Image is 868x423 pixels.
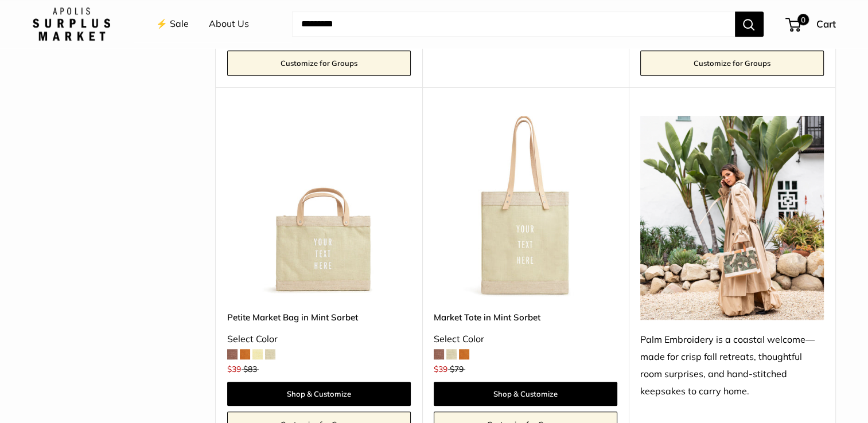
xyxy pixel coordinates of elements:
[227,116,411,299] a: Petite Market Bag in Mint SorbetPetite Market Bag in Mint Sorbet
[450,364,464,374] span: $79
[292,11,735,37] input: Search...
[434,116,617,299] img: Market Tote in Mint Sorbet
[227,50,411,76] a: Customize for Groups
[434,311,617,324] a: Market Tote in Mint Sorbet
[735,11,764,37] button: Search
[209,15,249,33] a: About Us
[227,331,411,348] div: Select Color
[33,7,110,41] img: Apolis: Surplus Market
[640,116,824,320] img: Palm Embroidery is a coastal welcome—made for crisp fall retreats, thoughtful room surprises, and...
[434,382,617,406] a: Shop & Customize
[797,14,808,25] span: 0
[640,331,824,400] div: Palm Embroidery is a coastal welcome—made for crisp fall retreats, thoughtful room surprises, and...
[434,116,617,299] a: Market Tote in Mint SorbetMarket Tote in Mint Sorbet
[227,382,411,406] a: Shop & Customize
[156,15,189,33] a: ⚡️ Sale
[227,116,411,299] img: Petite Market Bag in Mint Sorbet
[640,50,824,76] a: Customize for Groups
[434,364,447,374] span: $39
[227,311,411,324] a: Petite Market Bag in Mint Sorbet
[434,331,617,348] div: Select Color
[816,18,836,30] span: Cart
[243,364,257,374] span: $83
[787,15,836,33] a: 0 Cart
[227,364,241,374] span: $39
